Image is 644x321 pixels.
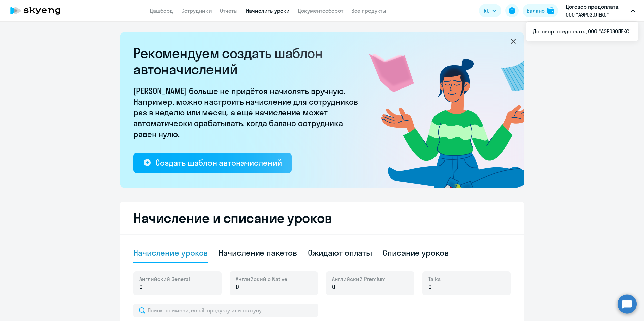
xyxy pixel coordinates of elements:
button: Договор предоплата, ООО "АЭРОЗОЛЕКС" [562,3,638,19]
span: 0 [236,283,239,291]
div: Списание уроков [383,247,449,258]
a: Документооборот [298,7,343,14]
span: Английский Premium [332,275,386,283]
span: Talks [428,275,441,283]
span: Английский General [139,275,190,283]
div: Баланс [527,7,545,15]
span: RU [484,7,490,15]
a: Отчеты [220,7,238,14]
p: [PERSON_NAME] больше не придётся начислять вручную. Например, можно настроить начисление для сотр... [133,85,362,139]
span: 0 [332,283,335,291]
h2: Рекомендуем создать шаблон автоначислений [133,45,362,77]
span: Английский с Native [236,275,287,283]
span: 0 [139,283,143,291]
div: Начисление пакетов [219,247,297,258]
h2: Начисление и списание уроков [133,210,511,226]
div: Начисление уроков [133,247,208,258]
div: Ожидают оплаты [308,247,372,258]
ul: RU [526,22,638,41]
span: 0 [428,283,432,291]
div: Создать шаблон автоначислений [155,157,282,168]
a: Дашборд [150,7,173,14]
a: Сотрудники [181,7,212,14]
img: balance [547,7,554,14]
a: Начислить уроки [246,7,290,14]
input: Поиск по имени, email, продукту или статусу [133,304,318,317]
p: Договор предоплата, ООО "АЭРОЗОЛЕКС" [566,3,628,19]
button: RU [479,4,501,17]
button: Создать шаблон автоначислений [133,153,292,173]
button: Балансbalance [523,4,558,17]
a: Все продукты [351,7,386,14]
